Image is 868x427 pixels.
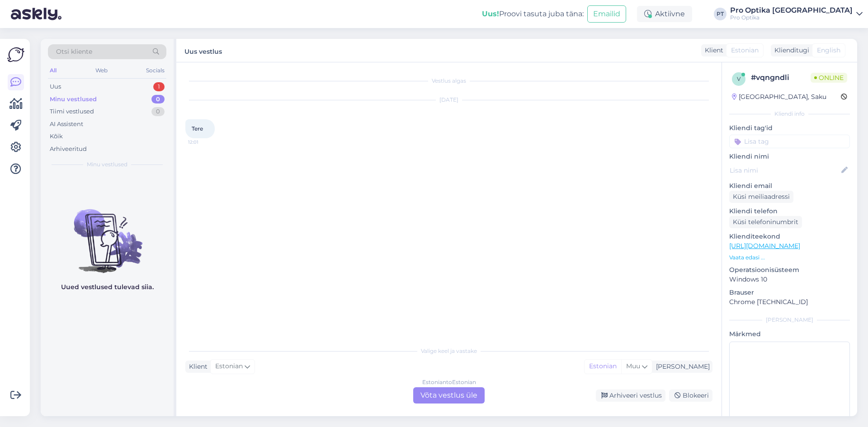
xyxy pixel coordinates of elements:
[215,361,243,371] span: Estonian
[50,145,87,154] div: Arhiveeritud
[652,362,710,371] div: [PERSON_NAME]
[729,216,802,228] div: Küsi telefoninumbrit
[729,232,850,241] p: Klienditeekond
[41,193,174,274] img: No chats
[626,362,640,370] span: Muu
[50,95,97,104] div: Minu vestlused
[87,160,127,169] span: Minu vestlused
[151,107,165,116] div: 0
[729,191,793,203] div: Küsi meiliaadressi
[701,46,723,55] div: Klient
[732,92,826,102] div: [GEOGRAPHIC_DATA], Saku
[730,165,840,175] input: Lisa nimi
[771,46,809,55] div: Klienditugi
[596,389,665,402] div: Arhiveeri vestlus
[185,347,712,355] div: Valige keel ja vastake
[817,46,840,55] span: English
[729,181,850,191] p: Kliendi email
[61,282,154,292] p: Uued vestlused tulevad siia.
[94,65,109,76] div: Web
[50,82,61,91] div: Uus
[730,7,863,21] a: Pro Optika [GEOGRAPHIC_DATA]Pro Optika
[729,123,850,133] p: Kliendi tag'id
[729,152,850,161] p: Kliendi nimi
[729,206,850,216] p: Kliendi telefon
[729,275,850,284] p: Windows 10
[153,82,165,91] div: 1
[50,107,94,116] div: Tiimi vestlused
[729,288,850,297] p: Brauser
[413,387,485,404] div: Võta vestlus üle
[669,389,712,402] div: Blokeeri
[50,120,83,129] div: AI Assistent
[729,265,850,275] p: Operatsioonisüsteem
[188,139,222,145] span: 12:01
[737,75,741,82] span: v
[729,329,850,339] p: Märkmed
[585,360,621,373] div: Estonian
[729,242,800,250] a: [URL][DOMAIN_NAME]
[185,362,208,371] div: Klient
[729,316,850,324] div: [PERSON_NAME]
[729,110,850,118] div: Kliendi info
[185,77,712,85] div: Vestlus algas
[7,46,24,63] img: Askly Logo
[422,378,476,386] div: Estonian to Estonian
[48,65,58,76] div: All
[730,7,853,14] div: Pro Optika [GEOGRAPHIC_DATA]
[50,132,63,141] div: Kõik
[729,297,850,307] p: Chrome [TECHNICAL_ID]
[482,9,499,18] b: Uus!
[144,65,166,76] div: Socials
[714,8,726,20] div: PT
[482,9,584,19] div: Proovi tasuta juba täna:
[811,73,847,83] span: Online
[587,5,626,23] button: Emailid
[730,14,853,21] div: Pro Optika
[637,6,692,22] div: Aktiivne
[731,46,759,55] span: Estonian
[185,96,712,104] div: [DATE]
[192,125,203,132] span: Tere
[56,47,92,56] span: Otsi kliente
[751,72,811,83] div: # vqngndli
[151,95,165,104] div: 0
[729,253,850,262] p: Vaata edasi ...
[184,44,222,56] label: Uus vestlus
[729,135,850,148] input: Lisa tag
